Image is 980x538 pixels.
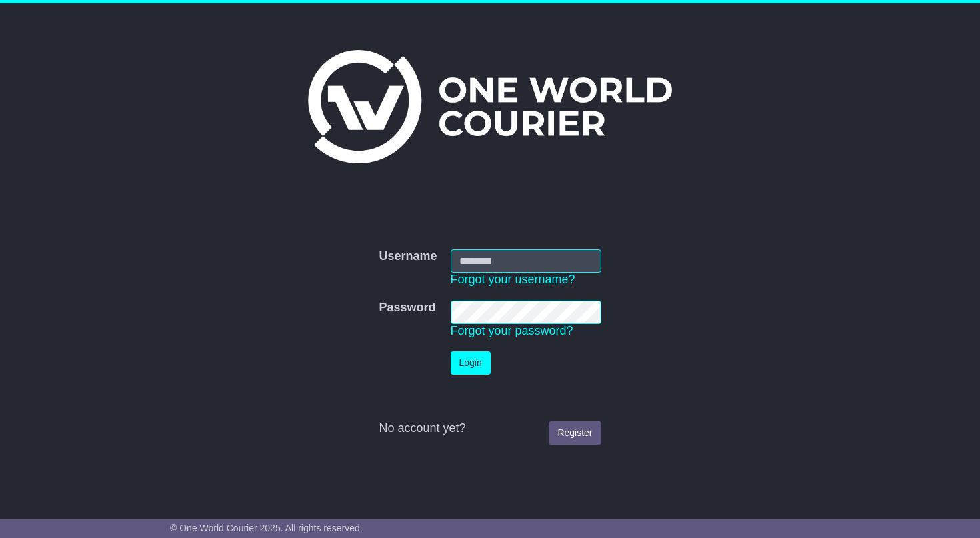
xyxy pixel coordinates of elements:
[451,324,573,337] a: Forgot your password?
[451,351,491,375] button: Login
[451,273,575,286] a: Forgot your username?
[549,421,601,445] a: Register
[379,249,437,264] label: Username
[379,301,435,315] label: Password
[170,523,363,533] span: © One World Courier 2025. All rights reserved.
[379,421,601,436] div: No account yet?
[308,50,672,163] img: One World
